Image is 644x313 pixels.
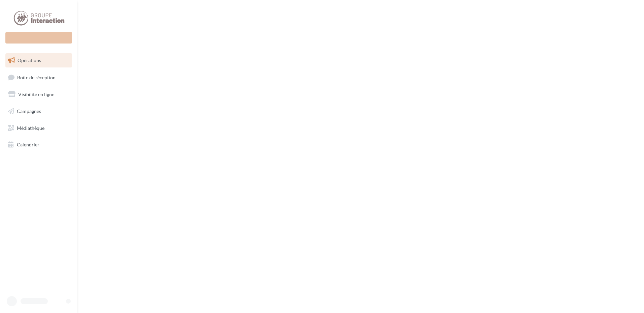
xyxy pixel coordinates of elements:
[18,57,41,63] span: Opérations
[5,32,72,44] div: Nouvelle campagne
[17,142,39,147] span: Calendrier
[17,125,44,131] span: Médiathèque
[4,53,73,67] a: Opérations
[4,87,73,102] a: Visibilité en ligne
[18,91,54,97] span: Visibilité en ligne
[4,70,73,85] a: Boîte de réception
[4,104,73,118] a: Campagnes
[4,138,73,152] a: Calendrier
[17,108,41,114] span: Campagnes
[4,121,73,135] a: Médiathèque
[17,74,56,80] span: Boîte de réception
